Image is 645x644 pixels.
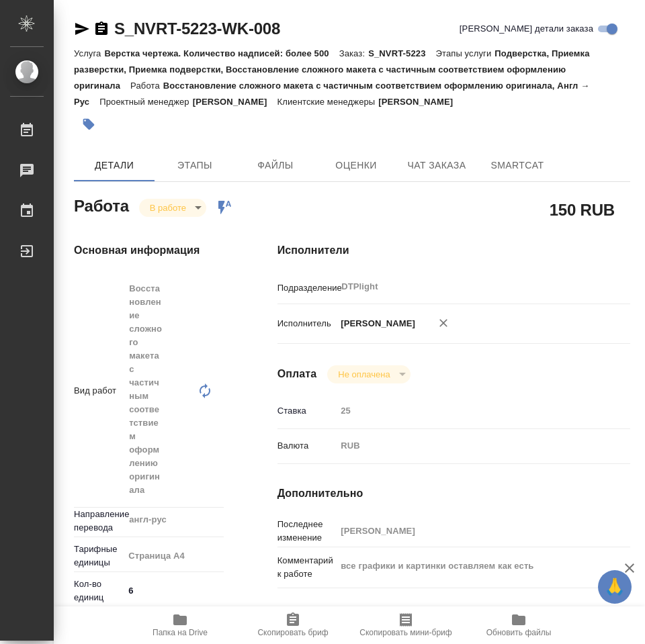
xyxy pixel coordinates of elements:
h2: Работа [74,193,129,217]
input: Пустое поле [336,401,601,420]
p: Услуга [74,48,104,58]
p: [PERSON_NAME] [336,317,415,330]
span: Обновить файлы [486,628,552,637]
div: RUB [336,434,601,457]
div: Страница А4 [124,545,245,567]
textarea: все графики и картинки оставляем как есть [336,555,601,578]
p: [PERSON_NAME] [193,97,277,107]
p: Подверстка, Приемка разверстки, Приемка подверстки, Восстановление сложного макета с частичным со... [74,48,590,91]
button: Скопировать ссылку для ЯМессенджера [74,21,90,37]
p: Комментарий к работе [277,554,337,581]
div: В работе [139,199,206,217]
p: Валюта [277,439,337,453]
p: Исполнитель [277,317,337,330]
span: [PERSON_NAME] детали заказа [460,22,593,36]
p: Восстановление сложного макета с частичным соответствием оформлению оригинала, Англ → Рус [74,81,589,107]
p: Работа [130,81,163,91]
p: Верстка чертежа. Количество надписей: более 500 [104,48,339,58]
p: Ставка [277,404,337,418]
button: Добавить тэг [74,109,103,139]
p: Последнее изменение [277,518,337,545]
p: Подразделение [277,281,337,295]
span: Файлы [243,157,308,174]
p: Кол-во единиц [74,578,124,604]
p: Заказ: [339,48,368,58]
p: S_NVRT-5223 [368,48,435,58]
p: Проектный менеджер [99,97,192,107]
span: Папка на Drive [153,628,208,637]
span: Скопировать мини-бриф [359,628,451,637]
button: Скопировать мини-бриф [349,606,462,644]
p: Вид работ [74,384,124,398]
input: Пустое поле [336,521,601,541]
h4: Оплата [277,366,317,382]
h4: Исполнители [277,242,630,259]
h2: 150 RUB [550,198,615,221]
span: SmartCat [485,157,550,174]
span: Этапы [163,157,227,174]
span: Оценки [324,157,388,174]
h4: Дополнительно [277,486,630,502]
button: Удалить исполнителя [429,308,458,338]
button: Папка на Drive [124,606,236,644]
button: Обновить файлы [462,606,575,644]
p: Клиентские менеджеры [277,97,379,107]
span: Скопировать бриф [257,628,328,637]
button: Не оплачена [334,369,394,380]
button: 🙏 [598,570,632,604]
button: Скопировать ссылку [93,21,110,37]
p: Направление перевода [74,508,124,535]
p: Этапы услуги [436,48,495,58]
button: Скопировать бриф [236,606,349,644]
span: Чат заказа [404,157,469,174]
span: 🙏 [603,573,626,601]
h4: Основная информация [74,242,224,259]
p: [PERSON_NAME] [378,97,463,107]
div: В работе [327,365,410,383]
button: В работе [146,202,190,214]
span: Детали [82,157,146,174]
p: Тарифные единицы [74,543,124,569]
a: S_NVRT-5223-WK-008 [114,19,280,38]
input: ✎ Введи что-нибудь [124,581,223,600]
